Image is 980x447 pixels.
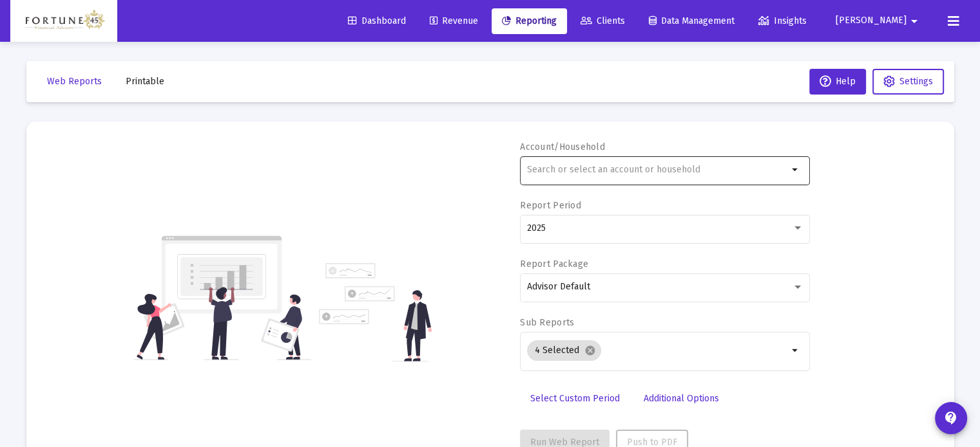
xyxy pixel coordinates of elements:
[134,234,311,361] img: reporting
[644,393,719,404] span: Additional Options
[37,69,112,95] button: Web Reports
[527,223,546,233] span: 2025
[520,200,581,211] label: Report Period
[520,141,605,152] label: Account/Household
[348,15,406,26] span: Dashboard
[126,76,164,87] span: Printable
[820,76,856,87] span: Help
[527,165,788,175] input: Search or select an account or household
[649,15,735,26] span: Data Management
[530,393,620,404] span: Select Custom Period
[430,15,478,26] span: Revenue
[319,263,432,361] img: reporting-alt
[338,8,416,34] a: Dashboard
[527,338,788,363] mat-chip-list: Selection
[520,259,588,269] label: Report Package
[943,410,959,426] mat-icon: contact_support
[492,8,567,34] a: Reporting
[788,162,803,178] mat-icon: arrow_drop_down
[115,69,175,95] button: Printable
[502,15,557,26] span: Reporting
[809,69,866,95] button: Help
[788,343,803,358] mat-icon: arrow_drop_down
[419,8,488,34] a: Revenue
[639,8,745,34] a: Data Management
[527,281,590,292] span: Advisor Default
[584,345,596,356] mat-icon: cancel
[20,8,108,34] img: Dashboard
[899,76,933,87] span: Settings
[758,15,807,26] span: Insights
[820,8,937,33] button: [PERSON_NAME]
[47,76,102,87] span: Web Reports
[527,340,601,361] mat-chip: 4 Selected
[836,15,907,26] span: [PERSON_NAME]
[748,8,817,34] a: Insights
[907,8,922,34] mat-icon: arrow_drop_down
[581,15,625,26] span: Clients
[520,317,574,328] label: Sub Reports
[570,8,635,34] a: Clients
[872,69,944,95] button: Settings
